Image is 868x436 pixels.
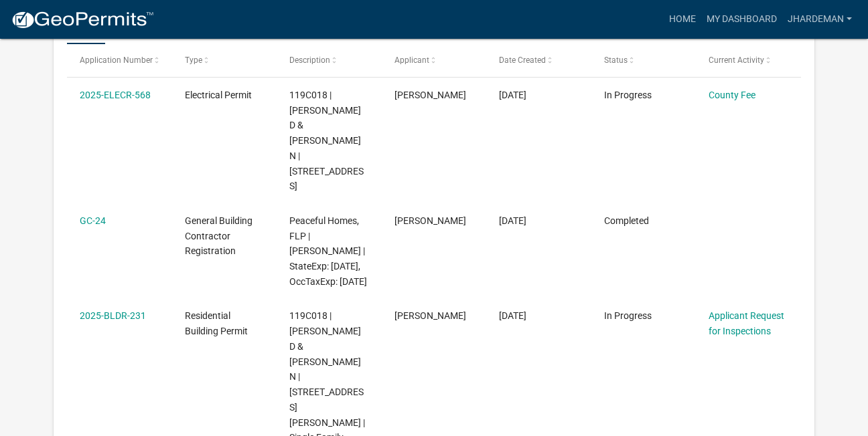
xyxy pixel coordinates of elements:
datatable-header-cell: Status [591,44,697,76]
datatable-header-cell: Application Number [67,44,172,76]
span: Status [604,56,628,65]
span: General Building Contractor Registration [185,215,252,257]
span: Julisia Hardeman [394,215,466,226]
a: Home [664,7,701,32]
datatable-header-cell: Applicant [381,44,486,76]
span: 07/28/2025 [499,215,526,226]
span: Type [185,56,202,65]
span: 119C018 | CHAMBERLAIN JAMES D & BRANDI N | 539 Sparta Hwy, Eatonton, GA, USA [289,90,364,192]
span: 10/02/2025 [499,90,526,100]
span: In Progress [604,310,652,321]
span: Peaceful Homes, FLP | Julisia Hardeman | StateExp: 06/30/2026, OccTaxExp: 12/31/2025 [289,215,367,287]
datatable-header-cell: Date Created [486,44,591,76]
datatable-header-cell: Description [277,44,382,76]
span: Electrical Permit [185,90,252,100]
span: Applicant [394,56,429,65]
span: In Progress [604,90,652,100]
span: Julisia Hardeman [394,90,466,100]
span: Date Created [499,56,546,65]
a: 2025-ELECR-568 [80,90,151,100]
span: 07/28/2025 [499,310,526,321]
a: GC-24 [80,215,106,226]
span: Application Number [80,56,153,65]
datatable-header-cell: Current Activity [696,44,801,76]
span: Current Activity [709,56,764,65]
datatable-header-cell: Type [171,44,277,76]
span: Description [289,56,330,65]
a: County Fee [709,90,755,100]
span: Completed [604,215,649,226]
a: My Dashboard [701,7,782,32]
a: Applicant Request for Inspections [709,310,784,336]
span: Residential Building Permit [185,310,248,336]
span: Julisia Hardeman [394,310,466,321]
a: 2025-BLDR-231 [80,310,146,321]
a: jhardeman [782,7,857,32]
